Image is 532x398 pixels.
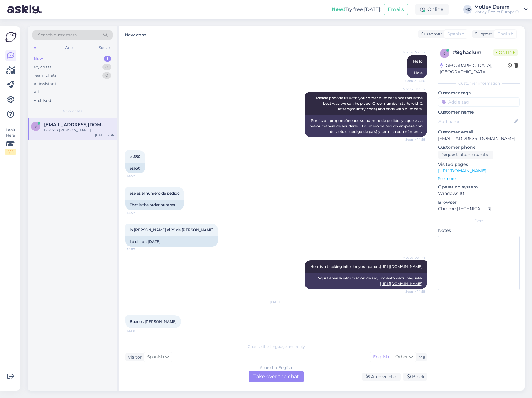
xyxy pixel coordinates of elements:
p: Windows 10 [438,190,520,197]
p: Customer name [438,109,520,115]
span: 8 [443,51,446,56]
div: Buenos [PERSON_NAME] [44,127,114,133]
span: Seen ✓ 14:58 [402,289,425,294]
div: Support [472,31,492,37]
div: 1 [104,56,111,62]
p: Visited pages [438,161,520,168]
div: Archive chat [362,373,401,381]
button: Emails [384,4,408,15]
span: Spanish [447,31,464,37]
span: English [497,31,513,37]
p: Notes [438,227,520,234]
div: Online [415,4,449,15]
div: Try free [DATE]: [332,6,381,13]
span: Motley Denim [402,50,425,55]
div: All [34,89,39,95]
div: Team chats [34,72,56,79]
b: New! [332,6,345,12]
span: Motley Denim [402,87,425,91]
span: vanesa_2223@hotmail.com [44,122,108,127]
span: v [35,124,37,129]
span: es650 [130,154,140,159]
div: es650 [125,163,145,173]
div: Customer information [438,81,520,86]
div: Socials [98,44,113,52]
div: My chats [34,64,51,70]
p: Customer tags [438,90,520,96]
div: Take over the chat [249,371,304,382]
p: Customer phone [438,144,520,151]
span: Online [493,49,518,56]
span: Seen ✓ 14:56 [402,137,425,142]
p: [EMAIL_ADDRESS][DOMAIN_NAME] [438,135,520,142]
div: [DATE] 12:36 [95,133,114,137]
div: Request phone number [438,151,493,159]
div: Choose the language and reply [125,344,427,349]
div: Spanish to English [260,365,292,371]
label: New chat [125,30,146,38]
div: [DATE] [125,299,427,305]
a: Motley DenimMotley Denim Europe OÜ [474,5,528,14]
div: Block [403,373,427,381]
span: Please provide us with your order number since this is the best way we can help you. Order number... [316,96,423,111]
span: 14:57 [127,174,150,178]
div: Visitor [125,354,142,360]
a: [URL][DOMAIN_NAME] [380,264,423,269]
div: Hola [407,68,427,78]
div: Web [63,44,74,52]
p: Operating system [438,184,520,190]
div: [GEOGRAPHIC_DATA], [GEOGRAPHIC_DATA] [440,62,508,75]
span: Here is a tracking infor for your parcel: [310,264,423,269]
p: Customer email [438,129,520,135]
div: English [370,352,392,362]
div: MD [463,5,472,14]
div: Motley Denim Europe OÜ [474,9,522,14]
span: ese es el numero de pedido [130,191,180,195]
div: All [32,44,39,52]
span: 14:57 [127,247,150,252]
span: Other [395,354,408,360]
div: # 8ghaslum [453,49,493,56]
div: That is the order number [125,200,184,210]
a: [URL][DOMAIN_NAME] [438,168,486,173]
span: Motley Denim [402,255,425,260]
input: Add name [438,118,513,125]
div: 0 [102,64,111,70]
div: 2 / 3 [5,149,16,155]
div: New [34,56,43,62]
div: Por favor, proporciónenos su número de pedido, ya que es la mejor manera de ayudarle. El número d... [305,115,427,137]
div: AI Assistant [34,81,56,87]
span: Buenos [PERSON_NAME] [130,319,177,324]
span: lo [PERSON_NAME] el 29 de [PERSON_NAME] [130,228,214,232]
p: Chrome [TECHNICAL_ID] [438,206,520,212]
span: Spanish [147,354,164,360]
img: Askly Logo [5,31,17,43]
span: Hello [413,59,423,64]
div: Look Here [5,127,16,155]
div: Me [416,354,425,360]
div: 0 [102,72,111,79]
div: Aquí tienes la información de seguimiento de tu paquete: [305,273,427,289]
p: See more ... [438,176,520,181]
span: Seen ✓ 14:56 [402,79,425,83]
a: [URL][DOMAIN_NAME] [380,281,423,286]
span: 14:57 [127,210,150,215]
input: Add a tag [438,97,520,107]
div: I did it on [DATE] [125,236,218,247]
div: Extra [438,218,520,224]
div: Motley Denim [474,5,522,9]
span: New chats [63,108,82,114]
p: Browser [438,199,520,206]
div: Customer [418,31,442,37]
span: 12:36 [127,328,150,333]
span: Search customers [38,32,77,38]
div: Archived [34,98,51,104]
